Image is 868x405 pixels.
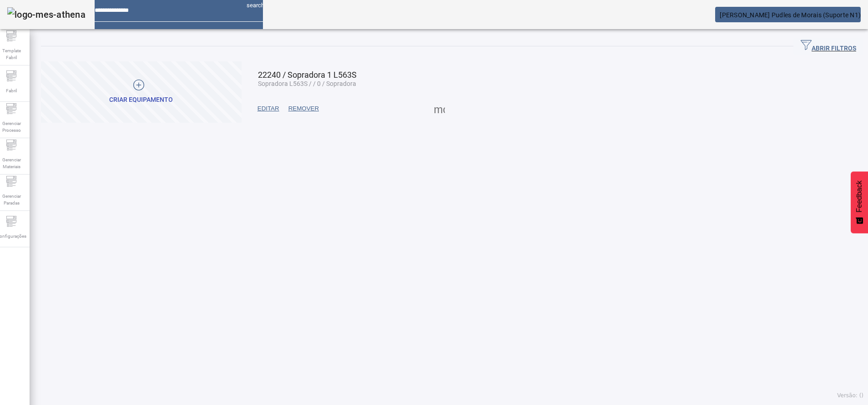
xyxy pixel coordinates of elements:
span: Fabril [3,85,20,97]
span: 22240 / Sopradora 1 L563S [258,70,357,80]
button: REMOVER [284,100,323,117]
button: Feedback - Mostrar pesquisa [851,171,868,233]
span: [PERSON_NAME] Pudles de Morais (Suporte N1) [720,11,861,19]
button: EDITAR [253,100,284,117]
span: Feedback [855,180,863,212]
span: ABRIR FILTROS [801,40,856,53]
button: CRIAR EQUIPAMENTO [41,61,242,123]
div: CRIAR EQUIPAMENTO [109,95,173,105]
img: logo-mes-athena [7,7,86,22]
span: REMOVER [288,104,319,113]
span: Versão: () [837,392,863,399]
span: Sopradora L563S / / 0 / Sopradora [258,80,356,87]
span: EDITAR [257,104,279,113]
button: ABRIR FILTROS [793,38,863,55]
button: Mais [431,100,448,117]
